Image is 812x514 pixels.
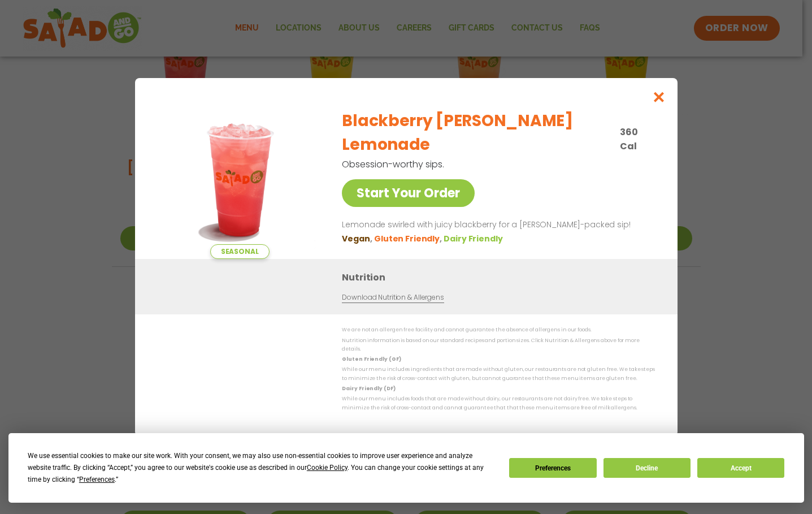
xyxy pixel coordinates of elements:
div: Cookie Consent Prompt [8,433,804,503]
p: Lemonade swirled with juicy blackberry for a [PERSON_NAME]-packed sip! [342,218,650,232]
p: 360 Cal [620,125,650,153]
span: Seasonal [210,244,269,259]
strong: Gluten Friendly (GF) [342,356,401,362]
p: Obsession-worthy sips. [342,157,596,171]
span: Preferences [79,476,115,483]
p: While our menu includes foods that are made without dairy, our restaurants are not dairy free. We... [342,395,655,412]
h2: Blackberry [PERSON_NAME] Lemonade [342,109,613,157]
a: Start Your Order [342,179,475,207]
p: While our menu includes ingredients that are made without gluten, our restaurants are not gluten ... [342,365,655,383]
li: Dairy Friendly [444,232,505,244]
button: Close modal [640,78,677,116]
button: Preferences [509,458,596,478]
button: Accept [697,458,784,478]
p: We are not an allergen free facility and cannot guarantee the absence of allergens in our foods. [342,326,655,334]
strong: Dairy Friendly (DF) [342,385,395,392]
img: Featured product photo for Blackberry Bramble Lemonade [160,101,319,259]
h3: Nutrition [342,270,661,284]
li: Vegan [342,232,374,244]
div: We use essential cookies to make our site work. With your consent, we may also use non-essential ... [28,450,496,486]
a: Download Nutrition & Allergens [342,292,444,303]
button: Decline [603,458,691,478]
p: Nutrition information is based on our standard recipes and portion sizes. Click Nutrition & Aller... [342,336,655,353]
li: Gluten Friendly [374,232,444,244]
span: Cookie Policy [307,464,348,472]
